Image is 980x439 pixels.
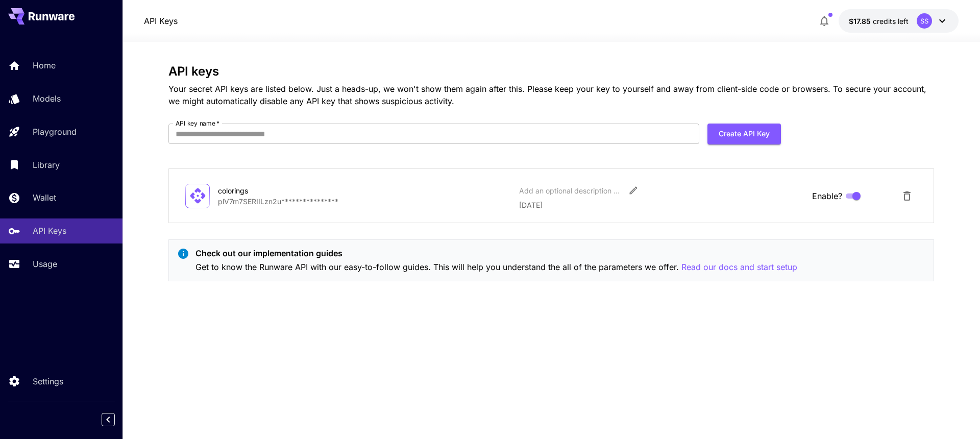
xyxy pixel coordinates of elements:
h3: API keys [168,64,934,79]
p: Usage [33,258,57,270]
p: Your secret API keys are listed below. Just a heads-up, we won't show them again after this. Plea... [168,83,934,107]
div: $17.85297 [849,16,909,27]
span: Enable? [812,190,842,202]
div: Add an optional description or comment [519,185,621,196]
span: credits left [873,17,909,26]
p: Settings [33,375,63,387]
p: Wallet [33,191,56,204]
p: Home [33,59,56,71]
p: Playground [33,126,77,138]
button: $17.85297SS [839,9,959,33]
span: $17.85 [849,17,873,26]
button: Edit [624,181,643,200]
button: Read our docs and start setup [681,261,797,274]
button: Delete API Key [897,186,917,206]
label: API key name [176,119,219,128]
p: [DATE] [519,200,804,210]
p: API Keys [33,225,66,237]
a: API Keys [144,15,178,27]
p: Check out our implementation guides [195,247,797,259]
button: Create API Key [707,124,781,144]
nav: breadcrumb [144,15,178,27]
button: Collapse sidebar [102,413,115,426]
p: Models [33,92,61,105]
div: Collapse sidebar [109,410,122,429]
p: Library [33,159,60,171]
div: SS [917,13,932,29]
p: Get to know the Runware API with our easy-to-follow guides. This will help you understand the all... [195,261,797,274]
div: colorings [218,185,320,196]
